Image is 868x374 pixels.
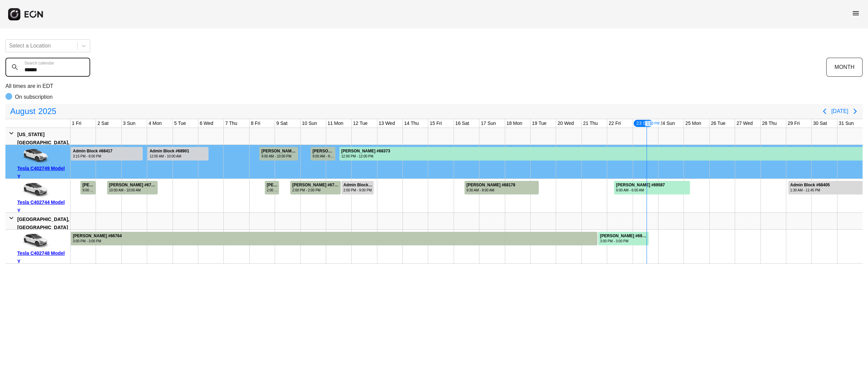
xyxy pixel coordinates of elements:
[786,119,801,128] div: 29 Fri
[17,181,51,198] img: car
[454,119,470,128] div: 16 Sat
[607,119,622,128] div: 22 Fri
[633,119,653,128] div: 23 Sat
[352,119,369,128] div: 12 Tue
[467,188,515,193] div: 9:30 AM - 8:00 AM
[818,105,831,118] button: Previous page
[310,145,336,161] div: Rented for 1 days by Roman Tyutyunov Current status is completed
[313,149,335,154] div: [PERSON_NAME] #68929
[9,105,37,118] span: August
[479,119,497,128] div: 17 Sun
[17,130,69,155] div: [US_STATE][GEOGRAPHIC_DATA], [GEOGRAPHIC_DATA]
[5,82,863,90] p: All times are in EDT
[290,179,341,194] div: Rented for 2 days by Nanzhong Deng Current status is completed
[326,119,345,128] div: 11 Mon
[339,145,863,161] div: Rented for 30 days by Jared Rodman Current status is rental
[848,105,862,118] button: Next page
[313,154,335,159] div: 9:00 AM - 9:00 AM
[467,183,515,188] div: [PERSON_NAME] #68178
[292,183,340,188] div: [PERSON_NAME] #67922
[150,154,189,159] div: 12:00 AM - 10:00 AM
[377,119,396,128] div: 13 Wed
[17,147,51,164] img: car
[598,230,649,245] div: Rented for 2 days by Juanita Caceres Current status is rental
[658,119,676,128] div: 24 Sun
[790,188,830,193] div: 1:30 AM - 11:45 PM
[147,145,209,161] div: Rented for 3 days by Admin Block Current status is rental
[71,230,598,245] div: Rented for 30 days by Juanita Caceres Current status is completed
[267,188,278,193] div: 2:00 PM - 4:00 AM
[71,119,83,128] div: 1 Fri
[275,119,289,128] div: 9 Sat
[343,188,373,193] div: 2:00 PM - 9:00 PM
[790,183,830,188] div: Admin Block #68405
[556,119,575,128] div: 20 Wed
[71,145,143,161] div: Rented for 16 days by Admin Block Current status is rental
[341,179,374,194] div: Rented for 2 days by Admin Block Current status is rental
[147,119,163,128] div: 4 Mon
[17,164,68,181] div: Tesla C402749 Model Y
[582,119,599,128] div: 21 Thu
[198,119,215,128] div: 6 Wed
[852,9,860,17] span: menu
[264,179,279,194] div: Rented for 1 days by Michael Bowen Current status is completed
[616,188,665,193] div: 6:00 AM - 6:00 AM
[261,154,297,159] div: 9:00 AM - 10:00 PM
[292,188,340,193] div: 2:00 PM - 2:00 PM
[17,215,69,231] div: [GEOGRAPHIC_DATA], [GEOGRAPHIC_DATA]
[614,179,690,194] div: Rented for 3 days by Axell Rivera Current status is rental
[109,188,157,193] div: 10:00 AM - 10:00 AM
[301,119,318,128] div: 10 Sun
[261,149,297,154] div: [PERSON_NAME] #67823
[837,119,855,128] div: 31 Sun
[73,239,122,244] div: 3:00 PM - 3:00 PM
[24,60,54,66] label: Search calendar
[267,183,278,188] div: [PERSON_NAME] #68604
[73,154,113,159] div: 3:15 PM - 8:00 PM
[107,179,158,194] div: Rented for 2 days by Clifton Brown Current status is completed
[122,119,137,128] div: 3 Sun
[73,233,122,239] div: [PERSON_NAME] #66764
[15,93,53,101] p: On subscription
[341,149,390,154] div: [PERSON_NAME] #68373
[17,198,68,214] div: Tesla C402744 Model Y
[73,149,113,154] div: Admin Block #68417
[343,183,373,188] div: Admin Block #69776
[150,149,189,154] div: Admin Block #68901
[710,119,727,128] div: 26 Tue
[96,119,110,128] div: 2 Sat
[250,119,262,128] div: 8 Fri
[600,239,648,244] div: 3:00 PM - 3:00 PM
[428,119,443,128] div: 15 Fri
[6,105,60,118] button: August2025
[600,233,648,239] div: [PERSON_NAME] #69865
[82,188,95,193] div: 9:00 AM - 12:00 AM
[259,145,298,161] div: Rented for 2 days by John Rua Current status is completed
[403,119,420,128] div: 14 Thu
[80,179,96,194] div: Rented for 1 days by Jo Jo Lam Current status is completed
[735,119,754,128] div: 27 Wed
[173,119,188,128] div: 5 Tue
[831,105,848,117] button: [DATE]
[37,105,58,118] span: 2025
[761,119,778,128] div: 28 Thu
[109,183,157,188] div: [PERSON_NAME] #67432
[224,119,239,128] div: 7 Thu
[812,119,828,128] div: 30 Sat
[17,249,68,265] div: Tesla C402748 Model Y
[616,183,665,188] div: [PERSON_NAME] #69587
[684,119,703,128] div: 25 Mon
[826,58,863,77] button: MONTH
[788,179,863,194] div: Rented for 4 days by Admin Block Current status is rental
[531,119,548,128] div: 19 Tue
[82,183,95,188] div: [PERSON_NAME] [PERSON_NAME] #68267
[505,119,524,128] div: 18 Mon
[17,232,51,249] img: car
[341,154,390,159] div: 12:00 PM - 12:00 PM
[464,179,539,194] div: Rented for 3 days by Samuel Rosen Current status is completed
